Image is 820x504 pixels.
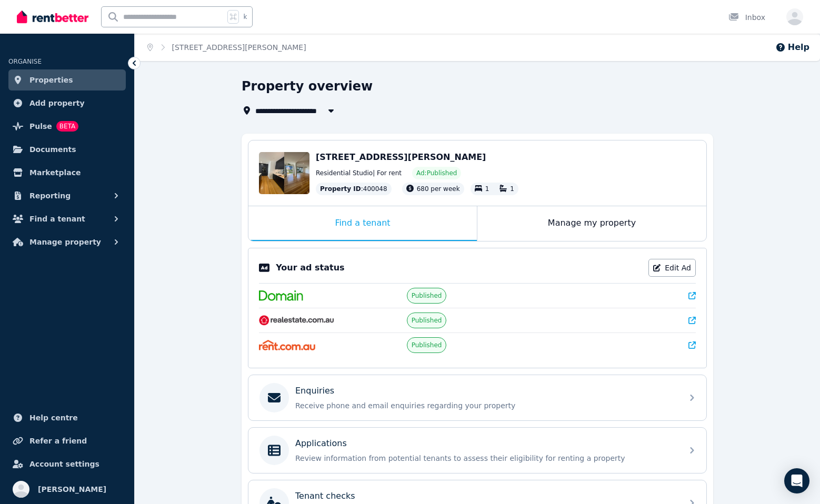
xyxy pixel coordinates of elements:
[775,41,809,54] button: Help
[412,316,442,325] span: Published
[29,213,85,225] span: Find a tenant
[172,43,306,52] a: [STREET_ADDRESS][PERSON_NAME]
[8,453,126,475] a: Account settings
[295,437,347,450] p: Applications
[8,69,126,90] a: Properties
[8,58,42,65] span: ORGANISE
[29,143,76,156] span: Documents
[417,185,460,193] span: 680 per week
[38,483,106,496] span: [PERSON_NAME]
[29,74,73,86] span: Properties
[56,121,78,132] span: BETA
[259,315,334,326] img: RealEstate.com.au
[17,9,88,25] img: RentBetter
[243,13,247,21] span: k
[29,120,52,133] span: Pulse
[510,185,514,193] span: 1
[242,78,373,95] h1: Property overview
[8,162,126,183] a: Marketplace
[295,453,676,463] p: Review information from potential tenants to assess their eligibility for renting a property
[648,259,696,277] a: Edit Ad
[29,435,87,447] span: Refer a friend
[135,34,319,61] nav: Breadcrumb
[295,400,676,411] p: Receive phone and email enquiries regarding your property
[29,166,81,179] span: Marketplace
[8,407,126,428] a: Help centre
[784,468,809,493] div: Open Intercom Messenger
[477,206,706,241] div: Manage my property
[8,185,126,206] button: Reporting
[8,430,126,451] a: Refer a friend
[29,236,101,248] span: Manage property
[316,169,402,177] span: Residential Studio | For rent
[29,189,71,202] span: Reporting
[248,428,706,473] a: ApplicationsReview information from potential tenants to assess their eligibility for renting a p...
[320,185,361,193] span: Property ID
[29,411,78,424] span: Help centre
[316,152,486,162] span: [STREET_ADDRESS][PERSON_NAME]
[276,261,344,274] p: Your ad status
[295,385,334,397] p: Enquiries
[29,97,85,109] span: Add property
[8,231,126,253] button: Manage property
[8,116,126,137] a: PulseBETA
[295,490,355,502] p: Tenant checks
[8,139,126,160] a: Documents
[259,290,303,301] img: Domain.com.au
[248,375,706,420] a: EnquiriesReceive phone and email enquiries regarding your property
[412,291,442,300] span: Published
[8,208,126,229] button: Find a tenant
[412,341,442,349] span: Published
[485,185,489,193] span: 1
[8,93,126,114] a: Add property
[316,183,392,195] div: : 400048
[29,458,99,470] span: Account settings
[259,340,315,350] img: Rent.com.au
[416,169,457,177] span: Ad: Published
[248,206,477,241] div: Find a tenant
[728,12,765,23] div: Inbox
